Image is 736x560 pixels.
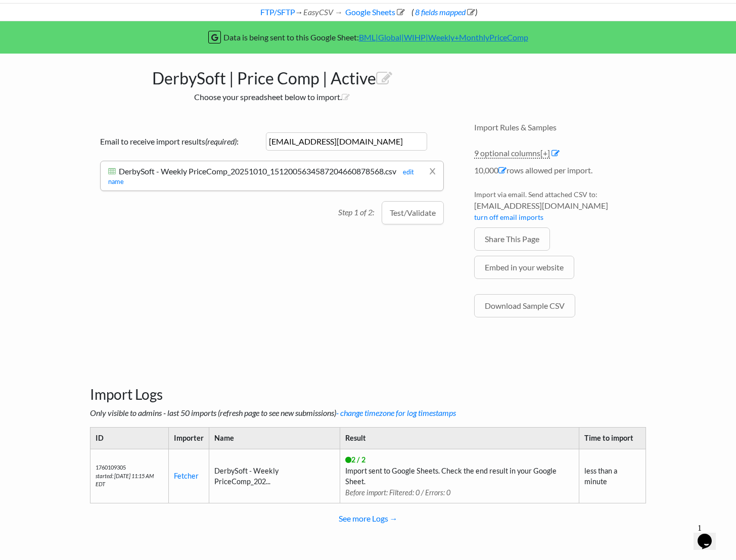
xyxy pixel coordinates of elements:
iframe: chat widget [694,520,726,550]
a: See more Logs → [90,508,646,529]
a: - change timezone for log timestamps [336,408,456,417]
th: Importer [169,428,209,449]
a: Google Sheets [344,7,405,17]
td: Import sent to Google Sheets. Check the end result in your Google Sheet. [340,449,579,503]
a: Download Sample CSV [474,294,575,317]
th: Time to import [579,428,646,449]
span: Before import: Filtered: 0 / Errors: 0 [345,488,450,497]
a: BML|Global|WIHP|Weekly+MonthlyPriceComp [359,32,528,42]
a: x [429,161,436,180]
i: started: [DATE] 11:15 AM EDT [96,473,154,488]
i: Only visible to admins - last 50 imports (refresh page to see new submissions) [90,408,456,417]
i: (required) [205,136,237,146]
p: Step 1 of 2: [338,201,382,218]
li: Import via email. Send attached CSV to: [474,189,646,227]
span: 2 / 2 [345,455,365,464]
td: 1760109305 [90,449,169,503]
span: [EMAIL_ADDRESS][DOMAIN_NAME] [474,200,646,212]
a: Embed in your website [474,256,574,279]
span: DerbySoft - Weekly PriceComp_20251010_1512005634587204660878568.csv [119,166,396,176]
span: [+] [540,148,550,158]
li: 10,000 rows allowed per import. [474,164,646,181]
h4: Import Rules & Samples [474,122,646,132]
a: Fetcher [174,472,199,480]
h1: DerbySoft | Price Comp | Active [90,64,454,88]
a: edit name [108,168,414,185]
a: 9 optional columns[+] [474,148,550,159]
button: Test/Validate [382,201,444,224]
a: FTP/SFTP [259,7,295,17]
th: ID [90,428,169,449]
td: DerbySoft - Weekly PriceComp_202... [209,449,340,503]
h2: Choose your spreadsheet below to import. [90,92,454,102]
a: 8 fields mapped [413,7,475,17]
h3: Import Logs [90,361,646,403]
span: ( ) [411,7,477,17]
a: Share This Page [474,227,550,251]
label: Email to receive import results : [100,135,262,148]
input: example@gmail.com [266,132,428,151]
i: EasyCSV → [303,7,343,17]
th: Name [209,428,340,449]
td: less than a minute [579,449,646,503]
th: Result [340,428,579,449]
a: turn off email imports [474,213,543,221]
